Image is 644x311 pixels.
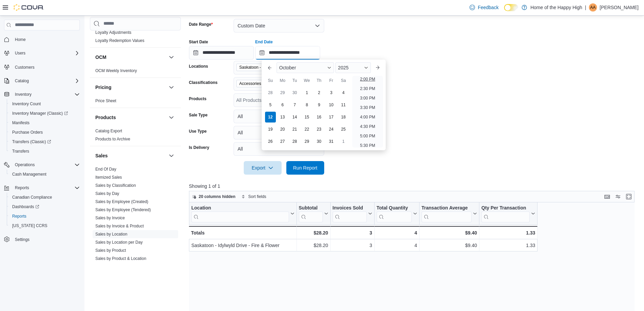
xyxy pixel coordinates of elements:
button: Customers [1,62,82,72]
span: Operations [12,161,80,169]
button: Sales [167,152,175,160]
label: Is Delivery [189,145,209,150]
img: Cova [14,4,44,11]
span: Transfers [12,149,29,154]
span: Inventory Manager (Classic) [9,109,80,117]
div: day-2 [314,87,325,98]
span: Sales by Employee (Created) [95,199,148,204]
span: Loyalty Redemption Values [95,38,144,43]
button: Run Report [286,161,324,175]
div: day-14 [289,112,300,123]
button: OCM [167,53,175,61]
div: day-18 [338,112,349,123]
div: day-1 [338,136,349,147]
div: OCM [90,67,181,77]
span: OCM Weekly Inventory [95,68,137,73]
button: Inventory Count [7,99,82,109]
div: Sales [90,165,181,282]
div: Transaction Average [422,205,472,222]
a: Itemized Sales [95,175,122,180]
div: day-25 [338,124,349,135]
button: Display options [614,193,622,201]
button: Transfers [7,147,82,156]
button: Reports [1,183,82,193]
span: Operations [15,162,35,168]
h3: Products [95,114,116,121]
div: day-3 [326,87,337,98]
span: Users [12,49,80,57]
a: Sales by Employee (Tendered) [95,207,151,212]
span: Reports [9,212,80,220]
span: October [279,65,296,70]
li: 4:00 PM [357,113,378,121]
div: Location [191,205,289,222]
div: $9.40 [422,241,477,249]
label: End Date [255,39,273,45]
h3: Sales [95,152,108,159]
div: day-31 [326,136,337,147]
button: Sort fields [239,193,269,201]
span: Sort fields [248,194,266,199]
span: [US_STATE] CCRS [12,223,47,228]
a: Loyalty Redemption Values [95,38,144,43]
ul: Time [352,76,383,148]
span: Inventory Manager (Classic) [12,111,68,116]
button: Location [191,205,294,222]
button: Home [1,35,82,44]
div: day-10 [326,99,337,110]
a: Inventory Manager (Classic) [9,109,71,117]
span: Sales by Classification [95,183,136,188]
span: Canadian Compliance [9,193,80,201]
div: day-28 [289,136,300,147]
div: October, 2025 [264,87,350,148]
a: Catalog Export [95,129,122,133]
label: Products [189,96,207,102]
span: Home [15,37,26,42]
h3: OCM [95,54,106,61]
span: End Of Day [95,166,116,172]
a: Dashboards [9,203,42,211]
div: We [302,75,312,86]
li: 5:30 PM [357,141,378,150]
input: Dark Mode [504,4,518,11]
div: day-4 [338,87,349,98]
a: Inventory Manager (Classic) [7,109,82,118]
input: Press the down key to open a popover containing a calendar. [189,46,254,60]
button: Products [95,114,166,121]
div: Products [90,127,181,146]
div: $28.20 [299,229,328,237]
a: Sales by Invoice [95,216,125,220]
span: Home [12,35,80,44]
span: Export [248,161,278,175]
span: Catalog [12,77,80,85]
div: 4 [377,241,417,249]
div: day-9 [314,99,325,110]
a: End Of Day [95,167,116,172]
span: Users [15,50,25,56]
div: day-15 [302,112,312,123]
button: Custom Date [234,19,324,32]
div: Button. Open the month selector. October is currently selected. [277,62,334,73]
button: Catalog [1,76,82,86]
button: All [234,110,324,123]
span: Sales by Location per Day [95,240,143,245]
div: day-28 [265,87,276,98]
p: Home of the Happy High [530,3,582,12]
a: Sales by Classification [95,183,136,188]
div: Mo [277,75,288,86]
div: Saskatoon - Idylwyld Drive - Fire & Flower [191,241,294,249]
button: Canadian Compliance [7,193,82,202]
a: Dashboards [7,202,82,212]
span: Feedback [478,4,498,11]
span: Dashboards [12,204,39,209]
label: Sale Type [189,112,208,118]
span: Transfers [9,147,80,155]
span: Settings [15,237,29,242]
button: Operations [12,161,38,169]
div: Invoices Sold [332,205,366,222]
button: Cash Management [7,170,82,179]
div: Pricing [90,97,181,108]
a: Inventory Count [9,100,44,108]
button: Export [244,161,282,175]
